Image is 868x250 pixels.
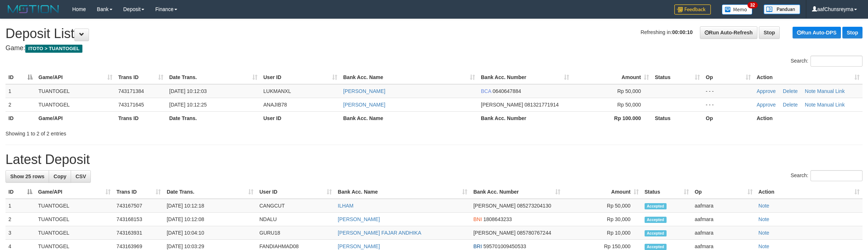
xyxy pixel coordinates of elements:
a: Approve [757,88,776,94]
td: 2 [5,98,36,111]
th: Amount: activate to sort column ascending [572,71,652,84]
input: Search: [810,170,863,181]
th: Bank Acc. Number [478,111,572,125]
span: ANAJIB78 [263,102,287,108]
a: Delete [783,88,798,94]
td: 1 [5,199,35,213]
td: 743168153 [114,213,164,226]
span: BCA [481,88,491,94]
a: [PERSON_NAME] [338,243,380,249]
h1: Deposit List [5,26,863,41]
th: User ID: activate to sort column ascending [256,185,335,199]
td: TUANTOGEL [35,213,114,226]
span: Accepted [645,203,667,209]
td: TUANTOGEL [36,98,115,111]
th: Action: activate to sort column ascending [754,71,863,84]
th: Bank Acc. Number: activate to sort column ascending [478,71,572,84]
td: TUANTOGEL [36,84,115,98]
span: BNI [473,216,482,222]
a: Note [758,243,769,249]
th: Date Trans.: activate to sort column ascending [164,185,256,199]
label: Search: [791,170,863,181]
td: TUANTOGEL [35,199,114,213]
td: - - - [703,84,754,98]
td: TUANTOGEL [35,226,114,240]
th: Trans ID [115,111,166,125]
img: MOTION_logo.png [5,4,61,15]
th: Op [703,111,754,125]
a: Note [758,230,769,236]
span: Copy 0640647884 to clipboard [493,88,521,94]
td: - - - [703,98,754,111]
th: Bank Acc. Number: activate to sort column ascending [470,185,563,199]
span: [PERSON_NAME] [481,102,523,108]
a: Stop [842,27,863,38]
a: Manual Link [817,102,845,108]
th: Op: activate to sort column ascending [692,185,756,199]
th: User ID: activate to sort column ascending [260,71,340,84]
img: Button%20Memo.svg [722,4,753,15]
span: Copy 085273204130 to clipboard [517,203,551,209]
a: [PERSON_NAME] [343,102,385,108]
a: Show 25 rows [5,170,49,183]
th: ID: activate to sort column descending [5,185,35,199]
td: aafmara [692,199,756,213]
td: [DATE] 10:12:08 [164,213,256,226]
span: Accepted [645,244,667,250]
th: Bank Acc. Name: activate to sort column ascending [335,185,470,199]
span: 32 [748,2,757,8]
th: Status: activate to sort column ascending [642,185,692,199]
img: panduan.png [764,4,800,14]
th: Trans ID: activate to sort column ascending [114,185,164,199]
td: [DATE] 10:04:10 [164,226,256,240]
span: Copy 595701009450533 to clipboard [483,243,526,249]
th: Rp 100.000 [572,111,652,125]
span: [DATE] 10:12:25 [169,102,207,108]
td: 1 [5,84,36,98]
th: Op: activate to sort column ascending [703,71,754,84]
div: Showing 1 to 2 of 2 entries [5,127,356,137]
span: ITOTO > TUANTOGEL [25,45,82,53]
td: 3 [5,226,35,240]
span: Rp 50,000 [617,102,641,108]
span: CSV [75,173,86,179]
a: Copy [49,170,71,183]
th: Game/API: activate to sort column ascending [35,185,114,199]
th: Status: activate to sort column ascending [652,71,703,84]
a: Note [758,216,769,222]
strong: 00:00:10 [672,29,693,35]
a: CSV [71,170,91,183]
span: Accepted [645,230,667,236]
img: Feedback.jpg [674,4,711,15]
a: Run Auto-Refresh [700,26,757,39]
span: LUKMANXL [263,88,291,94]
td: 2 [5,213,35,226]
th: Status [652,111,703,125]
th: Amount: activate to sort column ascending [563,185,642,199]
a: Manual Link [817,88,845,94]
th: Bank Acc. Name: activate to sort column ascending [340,71,478,84]
td: NDALU [256,213,335,226]
td: Rp 10,000 [563,226,642,240]
th: Game/API: activate to sort column ascending [36,71,115,84]
h1: Latest Deposit [5,152,863,167]
td: aafmara [692,226,756,240]
span: Copy [53,173,66,179]
a: ILHAM [338,203,353,209]
a: [PERSON_NAME] FAJAR ANDHIKA [338,230,421,236]
h4: Game: [5,45,863,52]
a: Note [805,88,816,94]
span: 743171645 [118,102,144,108]
td: Rp 50,000 [563,199,642,213]
a: [PERSON_NAME] [343,88,385,94]
td: 743167507 [114,199,164,213]
a: Run Auto-DPS [793,27,841,38]
span: Copy 1808643233 to clipboard [483,216,512,222]
span: Copy 081321771914 to clipboard [524,102,559,108]
input: Search: [810,56,863,67]
label: Search: [791,56,863,67]
a: Note [758,203,769,209]
th: Date Trans.: activate to sort column ascending [166,71,260,84]
span: [DATE] 10:12:03 [169,88,207,94]
th: User ID [260,111,340,125]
